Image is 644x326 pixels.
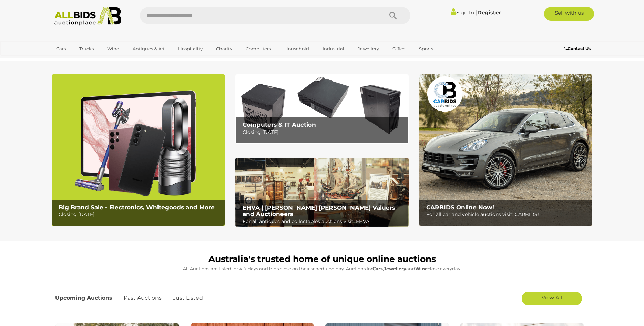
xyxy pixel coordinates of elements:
[522,292,582,305] a: View All
[542,294,562,301] span: View All
[235,158,409,227] a: EHVA | Evans Hastings Valuers and Auctioneers EHVA | [PERSON_NAME] [PERSON_NAME] Valuers and Auct...
[415,266,428,271] strong: Wine
[426,204,494,211] b: CARBIDS Online Now!
[168,288,208,308] a: Just Listed
[376,7,410,24] button: Search
[243,217,405,226] p: For all antiques and collectables auctions visit: EHVA
[241,43,275,54] a: Computers
[564,45,592,52] a: Contact Us
[388,43,410,54] a: Office
[372,266,383,271] strong: Cars
[52,74,225,226] a: Big Brand Sale - Electronics, Whitegoods and More Big Brand Sale - Electronics, Whitegoods and Mo...
[55,265,589,273] p: All Auctions are listed for 4-7 days and bids close on their scheduled day. Auctions for , and cl...
[51,7,125,26] img: Allbids.com.au
[59,204,215,211] b: Big Brand Sale - Electronics, Whitegoods and More
[59,210,221,219] p: Closing [DATE]
[103,43,124,54] a: Wine
[174,43,207,54] a: Hospitality
[75,43,98,54] a: Trucks
[212,43,237,54] a: Charity
[243,121,316,128] b: Computers & IT Auction
[52,54,110,66] a: [GEOGRAPHIC_DATA]
[55,254,589,264] h1: Australia's trusted home of unique online auctions
[243,128,405,137] p: Closing [DATE]
[243,204,395,218] b: EHVA | [PERSON_NAME] [PERSON_NAME] Valuers and Auctioneers
[235,74,409,144] a: Computers & IT Auction Computers & IT Auction Closing [DATE]
[426,210,589,219] p: For all car and vehicle auctions visit: CARBIDS!
[318,43,349,54] a: Industrial
[235,158,409,227] img: EHVA | Evans Hastings Valuers and Auctioneers
[353,43,384,54] a: Jewellery
[419,74,592,226] a: CARBIDS Online Now! CARBIDS Online Now! For all car and vehicle auctions visit: CARBIDS!
[415,43,438,54] a: Sports
[235,74,409,144] img: Computers & IT Auction
[544,7,594,21] a: Sell with us
[419,74,592,226] img: CARBIDS Online Now!
[128,43,169,54] a: Antiques & Art
[478,9,501,16] a: Register
[451,9,474,16] a: Sign In
[52,74,225,226] img: Big Brand Sale - Electronics, Whitegoods and More
[384,266,406,271] strong: Jewellery
[55,288,117,308] a: Upcoming Auctions
[119,288,167,308] a: Past Auctions
[52,43,70,54] a: Cars
[475,9,477,16] span: |
[280,43,314,54] a: Household
[564,46,591,51] b: Contact Us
